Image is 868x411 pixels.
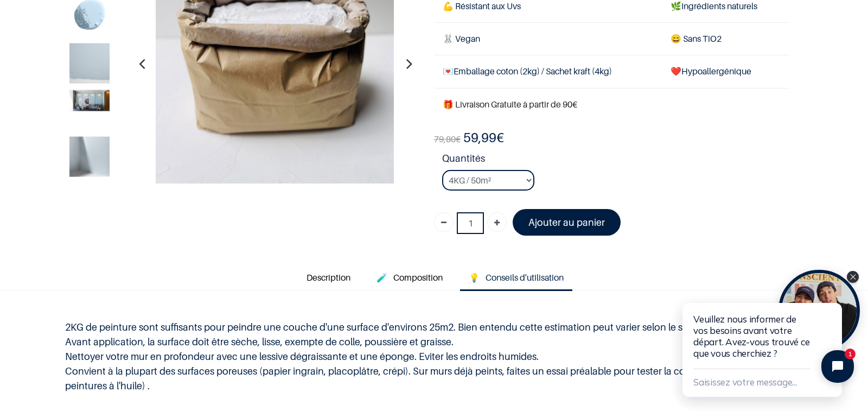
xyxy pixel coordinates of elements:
span: 79,80 [434,134,456,144]
span: Composition [393,272,443,283]
div: Veuillez nous informer de vos besoins avant votre départ. Avez-vous trouvé ce que vous cherchiez ? [22,303,159,369]
a: Ajouter [487,212,507,232]
img: Product image [69,90,110,111]
span: 😄 S [671,33,688,44]
span: 💡 [469,272,480,283]
button: Saisissez votre message... [22,374,125,392]
span: 💪 Résistant aux Uvs [443,1,521,11]
img: Product image [69,137,110,177]
img: Product image [69,43,110,84]
span: 🐰 Vegan [443,33,480,44]
font: 🎁 Livraison Gratuite à partir de 90€ [443,99,577,110]
span: 💌 [443,66,454,77]
span: Description [307,272,350,283]
a: Supprimer [434,212,454,232]
td: Emballage coton (2kg) / Sachet kraft (4kg) [434,55,662,88]
strong: Quantités [442,151,789,170]
span: Conseils d'utilisation [486,272,564,283]
span: 🌿 [671,1,681,11]
b: € [463,130,504,146]
td: ❤️Hypoallergénique [662,55,789,88]
td: ans TiO2 [662,23,789,55]
a: Ajouter au panier [513,209,621,236]
span: € [434,134,461,145]
font: Ajouter au panier [528,217,605,228]
span: 59,99 [463,130,496,146]
span: 🧪 [376,272,387,283]
button: Close chat widget [150,350,182,383]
